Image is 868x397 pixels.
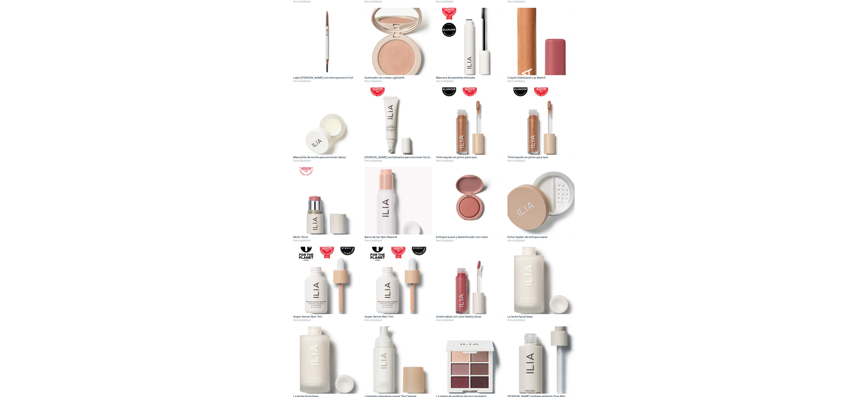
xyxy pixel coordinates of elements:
h3: Barra de tez Skin Rewind [365,236,399,239]
a: Super Serum Skin Tint Super Serum Skin Tint Reciclabilidad [293,247,361,322]
a: Enfoque suave y desenfocado con rubor Enfoque suave y desenfocado con rubor Reciclabilidad [436,167,503,243]
font: [PERSON_NAME] revitalizante para envolver los labios [365,156,435,159]
font: Aceite labial con color Balmy Gloss [436,316,481,318]
a: Polvo fijador de enfoque suave Polvo fijador de enfoque suave Reciclabilidad [507,167,575,243]
font: Reciclabilidad [365,80,382,83]
font: Lápiz [PERSON_NAME] con micropunta In Full [293,77,353,79]
font: Polvo fijador de enfoque suave [507,236,548,239]
font: Reciclabilidad [436,239,454,242]
font: Super Serum Skin Tint [293,316,322,318]
a: Multi-Stick Multi-Stick Reciclabilidad [293,167,361,243]
img: Enfoque suave y desenfocado con rubor [436,167,503,234]
img: Tinte líquido en polvo para ojos [507,87,575,155]
font: Reciclabilidad [507,80,525,83]
img: Lápiz de cejas con micropunta In Full [293,8,361,75]
img: Crayón hidratante Lip Sketch [507,8,575,75]
img: Iluminador en crema Lightshift [365,8,432,75]
font: Iluminador en crema Lightshift [365,77,405,79]
font: Reciclabilidad [293,239,311,242]
font: Multi-Stick [293,236,308,239]
font: Reciclabilidad [436,160,454,162]
font: Reciclabilidad [507,319,525,322]
a: Iluminador en crema Lightshift Iluminador en crema Lightshift Reciclabilidad [365,8,432,83]
h3: Enfoque suave y desenfocado con rubor [436,236,491,239]
font: Reciclabilidad [293,319,311,322]
font: Máscara de pestañas ilimitada [436,77,475,79]
img: Bálsamo revitalizante para envolver los labios [365,87,432,155]
font: Reciclabilidad [436,319,454,322]
a: Barra de tez Skin Rewind Barra de tez Skin Rewind Reciclabilidad [365,167,432,243]
font: Reciclabilidad [365,160,382,162]
img: La leche facial base [507,247,575,314]
a: Tinte líquido en polvo para ojos Tinte líquido en polvo para ojos Reciclabilidad [436,87,503,163]
a: Máscara de pestañas ilimitada Máscara de pestañas ilimitada Reciclabilidad [436,8,503,83]
h3: Tinte líquido en polvo para ojos [436,156,479,159]
img: La leche facial base [293,326,361,394]
h3: Iluminador en crema Lightshift [365,77,407,79]
a: Bálsamo revitalizante para envolver los labios [PERSON_NAME] revitalizante para envolver los labi... [365,87,432,163]
a: Crayón hidratante Lip Sketch Crayón hidratante Lip Sketch Reciclabilidad [507,8,575,83]
img: Aceite labial con color Balmy Gloss [436,247,503,314]
a: Tinte líquido en polvo para ojos Tinte líquido en polvo para ojos Reciclabilidad [507,87,575,163]
font: Mascarilla de noche para envolver labios [293,156,346,159]
font: Tinte líquido en polvo para ojos [436,156,477,159]
font: Barra de tez Skin Rewind [365,236,397,239]
img: La paleta de sombras de ojos necesaria [436,326,503,394]
font: Reciclabilidad [507,160,525,162]
font: Super Serum Skin Tint [365,316,393,318]
h3: Máscara de pestañas ilimitada [436,77,477,79]
a: La leche facial base La leche facial base Reciclabilidad [507,247,575,322]
font: Reciclabilidad [507,239,525,242]
h3: La leche facial base [507,316,535,318]
font: Reciclabilidad [507,0,525,3]
img: Barra de tez Skin Rewind [365,167,432,234]
font: Reciclabilidad [293,0,311,3]
font: Tinte líquido en polvo para ojos [507,156,548,159]
img: Super Serum Skin Tint [365,247,432,314]
img: Multi-Stick [293,167,361,234]
font: Crayón hidratante Lip Sketch [507,77,546,79]
font: Enfoque suave y desenfocado con rubor [436,236,488,239]
h3: Super Serum Skin Tint [365,316,396,318]
h3: Tinte líquido en polvo para ojos [507,156,550,159]
font: Reciclabilidad [365,239,382,242]
h3: Mascarilla de noche para envolver labios [293,156,348,159]
h3: Polvo fijador de enfoque suave [507,236,550,239]
a: Aceite labial con color Balmy Gloss Aceite labial con color Balmy Gloss Reciclabilidad [436,247,503,322]
img: Suero prebase radiante True Skin [507,326,575,394]
a: Lápiz de cejas con micropunta In Full Lápiz [PERSON_NAME] con micropunta In Full Reciclabilidad [293,8,361,83]
img: Mascarilla de noche para envolver labios [293,87,361,155]
img: Polvo fijador de enfoque suave [507,167,575,234]
a: Mascarilla de noche para envolver labios Mascarilla de noche para envolver labios Reciclabilidad [293,87,361,163]
h3: Super Serum Skin Tint [293,316,324,318]
font: Reciclabilidad [436,0,454,3]
h3: Aceite labial con color Balmy Gloss [436,316,483,318]
img: Tinte líquido en polvo para ojos [436,87,503,155]
img: Super Serum Skin Tint [293,247,361,314]
h3: Lápiz de cejas con micropunta In Full [293,77,355,79]
img: Limpiador espumoso suave The Cleanse [365,326,432,394]
font: Reciclabilidad [365,319,382,322]
h3: Bálsamo revitalizante para envolver los labios [365,156,432,159]
img: Máscara de pestañas ilimitada [436,8,503,75]
font: La leche facial base [507,316,533,318]
font: Reciclabilidad [436,80,454,83]
font: Reciclabilidad [365,0,382,3]
h3: Multi-Stick [293,236,310,239]
font: Reciclabilidad [293,80,311,83]
a: Super Serum Skin Tint Super Serum Skin Tint Reciclabilidad [365,247,432,322]
h3: Crayón hidratante Lip Sketch [507,77,548,79]
font: Reciclabilidad [293,160,311,162]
